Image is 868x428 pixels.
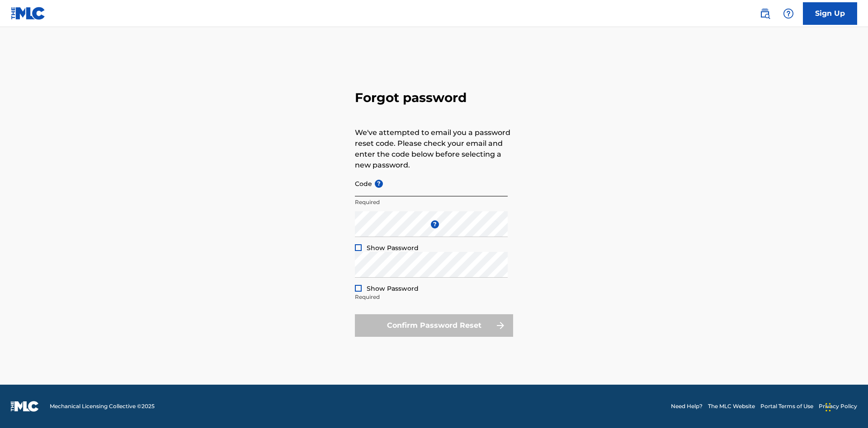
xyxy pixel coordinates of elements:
a: Need Help? [671,402,703,410]
p: We've attempted to email you a password reset code. Please check your email and enter the code be... [355,127,513,171]
a: Sign Up [803,2,857,25]
h3: Forgot password [355,90,513,106]
img: help [783,8,794,19]
img: MLC Logo [11,7,46,20]
span: Show Password [367,244,419,252]
a: The MLC Website [708,402,755,410]
span: ? [375,180,383,188]
span: Mechanical Licensing Collective © 2025 [50,402,155,410]
img: search [759,8,770,19]
p: Required [355,293,508,301]
div: Drag [826,394,831,421]
img: logo [11,401,39,412]
a: Privacy Policy [819,402,857,410]
div: Help [779,5,797,23]
a: Portal Terms of Use [760,402,813,410]
p: Required [355,198,508,206]
span: ? [431,220,439,228]
iframe: Chat Widget [823,385,868,428]
a: Public Search [756,5,774,23]
span: Show Password [367,284,419,293]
